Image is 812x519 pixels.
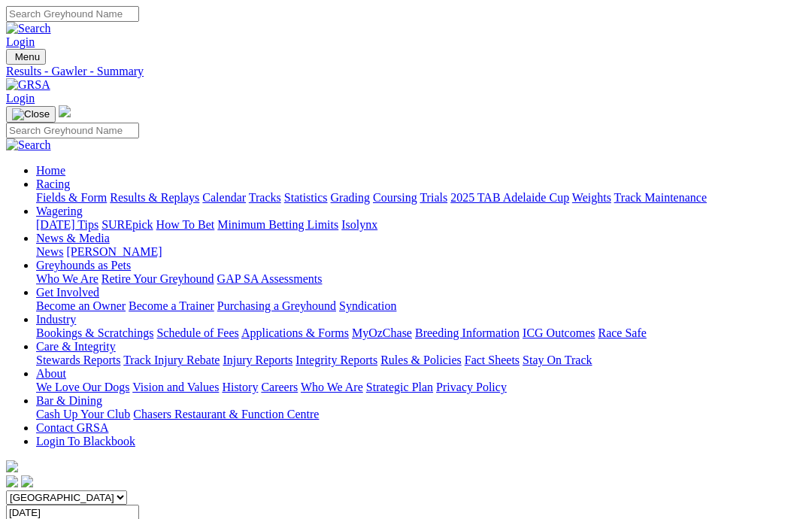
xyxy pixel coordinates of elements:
a: Fact Sheets [465,354,520,366]
span: Menu [15,51,40,62]
a: About [36,367,66,380]
input: Search [6,6,139,22]
div: About [36,381,806,394]
a: We Love Our Dogs [36,381,129,393]
a: History [222,381,258,393]
div: Wagering [36,218,806,232]
a: Home [36,164,65,177]
a: Stay On Track [523,354,592,366]
a: Stewards Reports [36,354,120,366]
a: Fields & Form [36,191,107,204]
a: Login [6,92,35,105]
a: Vision and Values [132,381,219,393]
a: Industry [36,313,76,326]
a: [PERSON_NAME] [66,245,162,258]
a: Breeding Information [415,326,520,339]
a: Care & Integrity [36,340,116,353]
a: Trials [420,191,447,204]
div: Greyhounds as Pets [36,272,806,286]
a: Calendar [202,191,246,204]
div: News & Media [36,245,806,259]
a: Track Maintenance [614,191,707,204]
a: Injury Reports [223,354,292,366]
a: How To Bet [156,218,215,231]
img: Close [12,108,50,120]
div: Industry [36,326,806,340]
a: Privacy Policy [436,381,507,393]
div: Racing [36,191,806,205]
a: Retire Your Greyhound [101,272,214,285]
div: Get Involved [36,299,806,313]
a: Tracks [249,191,281,204]
a: News [36,245,63,258]
img: twitter.svg [21,475,33,487]
a: Greyhounds as Pets [36,259,131,272]
div: Care & Integrity [36,354,806,367]
a: Become a Trainer [129,299,214,312]
a: Who We Are [301,381,363,393]
button: Toggle navigation [6,49,46,65]
div: Bar & Dining [36,408,806,421]
a: GAP SA Assessments [217,272,323,285]
a: Grading [331,191,370,204]
a: ICG Outcomes [523,326,595,339]
a: Results - Gawler - Summary [6,65,806,78]
img: logo-grsa-white.png [59,105,71,117]
img: logo-grsa-white.png [6,460,18,472]
a: Purchasing a Greyhound [217,299,336,312]
img: GRSA [6,78,50,92]
a: Statistics [284,191,328,204]
a: Chasers Restaurant & Function Centre [133,408,319,420]
img: Search [6,138,51,152]
a: Get Involved [36,286,99,299]
a: Applications & Forms [241,326,349,339]
a: Strategic Plan [366,381,433,393]
a: Wagering [36,205,83,217]
a: Cash Up Your Club [36,408,130,420]
a: Login [6,35,35,48]
img: facebook.svg [6,475,18,487]
a: Bar & Dining [36,394,102,407]
a: Who We Are [36,272,98,285]
a: MyOzChase [352,326,412,339]
a: Login To Blackbook [36,435,135,448]
a: Minimum Betting Limits [217,218,338,231]
a: Rules & Policies [380,354,462,366]
a: Results & Replays [110,191,199,204]
a: Syndication [339,299,396,312]
a: Racing [36,178,70,190]
a: [DATE] Tips [36,218,98,231]
a: 2025 TAB Adelaide Cup [450,191,569,204]
a: SUREpick [101,218,153,231]
a: Track Injury Rebate [123,354,220,366]
a: Careers [261,381,298,393]
a: Integrity Reports [295,354,377,366]
a: Weights [572,191,611,204]
a: Race Safe [598,326,646,339]
a: Isolynx [341,218,377,231]
a: Contact GRSA [36,421,108,434]
img: Search [6,22,51,35]
a: Schedule of Fees [156,326,238,339]
a: Coursing [373,191,417,204]
a: News & Media [36,232,110,244]
input: Search [6,123,139,138]
a: Bookings & Scratchings [36,326,153,339]
button: Toggle navigation [6,106,56,123]
a: Become an Owner [36,299,126,312]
